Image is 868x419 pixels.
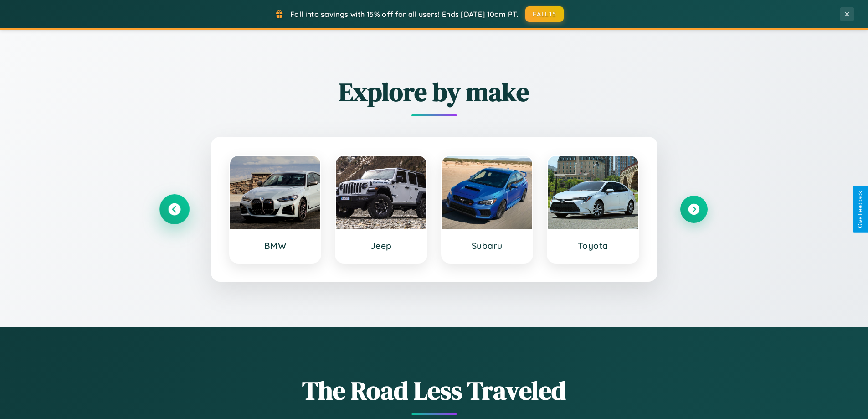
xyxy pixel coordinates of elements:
[239,240,312,251] h3: BMW
[857,191,863,228] div: Give Feedback
[451,240,524,251] h3: Subaru
[345,240,417,251] h3: Jeep
[161,373,708,408] h1: The Road Less Traveled
[161,74,708,109] h2: Explore by make
[290,10,519,19] span: Fall into savings with 15% off for all users! Ends [DATE] 10am PT.
[525,6,564,22] button: FALL15
[557,240,629,251] h3: Toyota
